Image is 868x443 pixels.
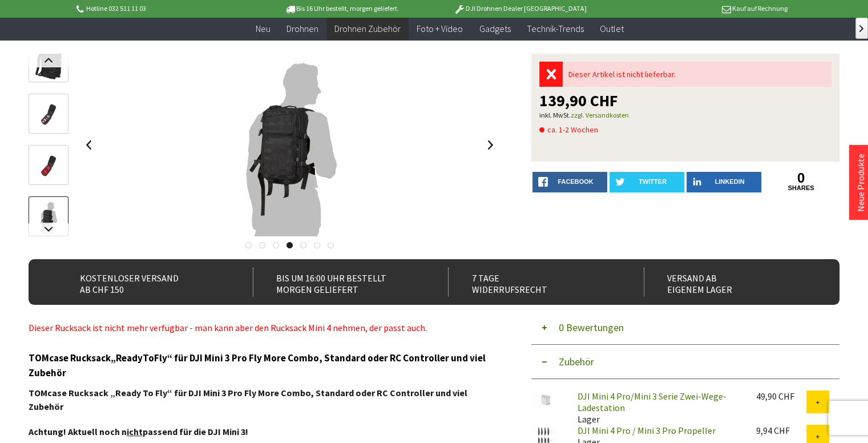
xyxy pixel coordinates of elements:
a: twitter [609,172,684,192]
span: Gadgets [479,23,510,34]
span:  [859,25,863,32]
span: facebook [558,178,593,185]
span: ca. 1-2 Wochen [539,123,598,136]
a: LinkedIn [687,172,761,192]
a: zzgl. Versandkosten [571,111,629,119]
p: inkl. MwSt. [539,108,831,122]
strong: Achtung! Aktuell noch n passend für die DJI Mini 3! [29,426,248,437]
span: Technik-Trends [526,23,583,34]
div: 49,90 CHF [756,390,806,402]
span: Drohnen Zubehör [334,23,401,34]
span: icht [127,426,143,437]
strong: TOMcase Rucksack „Ready To Fly“ für DJI Mini 3 Pro Fly More Combo, Standard oder RC Controller un... [29,387,467,412]
a: facebook [532,172,607,192]
a: 0 [764,172,838,184]
p: Hotline 032 511 11 03 [74,2,252,15]
div: Lager [568,390,747,425]
a: DJI Mini 4 Pro/Mini 3 Serie Zwei-Wege-Ladestation [578,390,726,413]
button: Zubehör [531,345,839,379]
p: DJI Drohnen Dealer [GEOGRAPHIC_DATA] [431,2,609,15]
p: Bis 16 Uhr bestellt, morgen geliefert. [253,2,431,15]
span: LinkedIn [715,178,745,185]
span: Dieser Rucksack ist nicht mehr verfügbar - man kann aber den Rucksack Mini 4 nehmen, der passt auch. [29,322,427,333]
a: Outlet [591,17,631,41]
span: 139,90 CHF [539,92,618,108]
a: Drohnen Zubehör [326,17,409,41]
div: Bis um 16:00 Uhr bestellt Morgen geliefert [253,268,425,296]
a: Gadgets [471,17,518,41]
span: Outlet [599,23,623,34]
a: shares [764,184,838,192]
div: 7 Tage Widerrufsrecht [448,268,620,296]
span: Foto + Video [417,23,463,34]
span: Neu [256,23,271,34]
div: Dieser Artikel ist nicht lieferbar. [563,62,831,87]
a: Neue Produkte [855,154,866,212]
p: Kauf auf Rechnung [609,2,788,15]
span: twitter [639,178,667,185]
div: 9,94 CHF [756,425,806,436]
a: Technik-Trends [518,17,591,41]
a: DJI Mini 4 Pro / Mini 3 Pro Propeller [578,425,716,436]
img: DJI Mini 4 Pro/Mini 3 Serie Zwei-Wege-Ladestation [531,390,560,409]
a: Foto + Video [409,17,471,41]
a: Drohnen [278,17,326,41]
span: Drohnen [286,23,318,34]
div: Kostenloser Versand ab CHF 150 [57,268,229,296]
div: Versand ab eigenem Lager [644,268,816,296]
a: Neu [248,17,278,41]
h3: TOMcase Rucksack„ReadyToFly“ für DJI Mini 3 Pro Fly More Combo, Standard oder RC Controller und v... [29,351,499,380]
button: 0 Bewertungen [531,311,839,345]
